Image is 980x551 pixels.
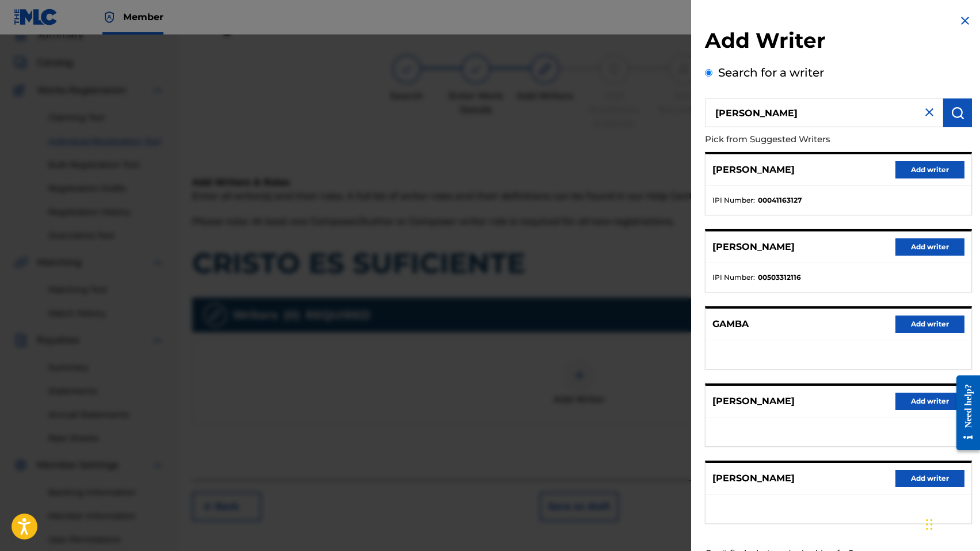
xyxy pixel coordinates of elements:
h2: Add Writer [705,28,972,57]
button: Add writer [895,161,964,178]
p: Pick from Suggested Writers [705,127,906,152]
button: Add writer [895,238,964,256]
img: MLC Logo [14,9,58,25]
p: [PERSON_NAME] [712,394,795,408]
button: Add writer [895,316,964,333]
input: Search writer's name or IPI Number [705,98,943,127]
img: Search Works [951,106,964,120]
p: [PERSON_NAME] [712,163,795,177]
div: Widget de chat [922,496,980,551]
button: Add writer [895,393,964,410]
p: [PERSON_NAME] [712,472,795,485]
span: Member [123,10,163,24]
p: [PERSON_NAME] [712,240,795,254]
img: close [922,105,936,119]
span: IPI Number : [712,272,755,283]
div: Arrastrar [926,507,933,542]
img: Top Rightsholder [102,10,116,24]
span: IPI Number : [712,195,755,206]
button: Add writer [895,470,964,487]
iframe: Chat Widget [922,496,980,551]
strong: 00503312116 [758,272,801,283]
strong: 00041163127 [758,195,802,206]
iframe: Resource Center [948,366,980,459]
label: Search for a writer [718,66,824,79]
p: GAMBA [712,317,749,331]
